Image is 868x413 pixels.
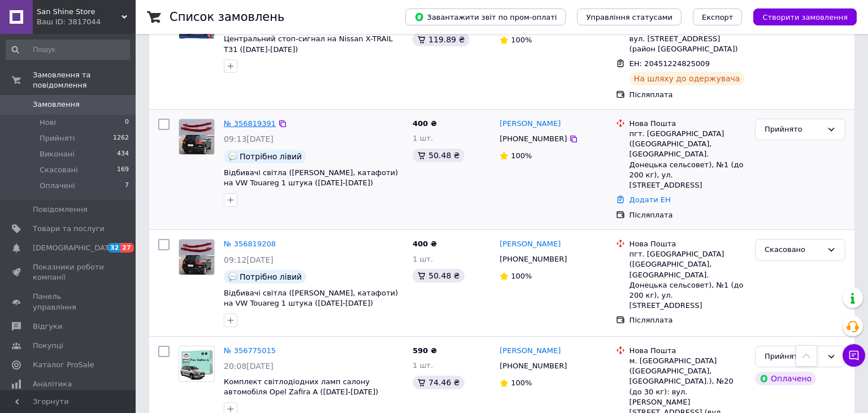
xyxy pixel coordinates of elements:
span: Показники роботи компанії [33,262,105,282]
span: Експорт [702,13,734,21]
span: Скасовані [40,165,78,175]
span: 100% [511,272,532,280]
span: Виконані [40,149,75,159]
a: № 356775015 [224,346,276,355]
span: 400 ₴ [413,240,437,248]
div: Післяплата [630,315,746,325]
h1: Список замовлень [170,10,284,24]
span: 32 [107,243,120,253]
span: Повідомлення [33,205,88,215]
div: 119.89 ₴ [413,33,469,46]
span: Товари та послуги [33,224,105,234]
span: 100% [511,379,532,387]
span: Прийняті [40,133,75,144]
img: :speech_balloon: [228,152,237,161]
span: Аналітика [33,379,72,389]
span: Замовлення та повідомлення [33,70,136,90]
div: [PHONE_NUMBER] [497,359,569,373]
div: 74.46 ₴ [413,376,464,389]
span: 100% [511,36,532,44]
button: Експорт [693,8,743,25]
div: 50.48 ₴ [413,269,464,282]
span: 20:08[DATE] [224,362,274,371]
a: Комплект світлодіодних ламп салону автомобіля Opel Zafira A ([DATE]-[DATE]) [224,377,378,397]
span: Потрібно лівий [240,272,302,281]
div: Ваш ID: 3817044 [37,17,136,27]
img: :speech_balloon: [228,272,237,281]
span: Відгуки [33,321,62,332]
div: Прийнято [765,124,822,136]
div: Нова Пошта [630,239,746,249]
span: Оплачені [40,181,75,191]
span: 0 [125,118,129,128]
div: [PHONE_NUMBER] [497,252,569,267]
div: 50.48 ₴ [413,149,464,162]
a: Фото товару [179,119,215,155]
span: 09:13[DATE] [224,134,274,144]
div: пгт. [GEOGRAPHIC_DATA] ([GEOGRAPHIC_DATA], [GEOGRAPHIC_DATA]. Донецька сельсовет), №1 (до 200 кг)... [630,129,746,190]
button: Чат з покупцем [843,344,865,367]
a: Створити замовлення [742,12,857,21]
div: Оплачено [755,372,816,385]
button: Управління статусами [577,8,682,25]
img: Фото товару [179,348,214,380]
span: 1 шт. [413,255,433,263]
a: Відбивачі світла ([PERSON_NAME], катафоти) на VW Touareg 1 штука ([DATE]-[DATE]) [224,289,398,308]
a: [PERSON_NAME] [500,346,561,357]
span: 1 шт. [413,361,433,369]
div: На шляху до одержувача [630,72,745,85]
span: Управління статусами [586,13,672,21]
a: Фото товару [179,239,215,275]
div: [PHONE_NUMBER] [497,132,569,146]
span: Створити замовлення [762,13,848,21]
a: Відбивачі світла ([PERSON_NAME], катафоти) на VW Touareg 1 штука ([DATE]-[DATE]) [224,168,398,188]
span: 1262 [113,133,129,144]
span: ЕН: 20451224825009 [630,59,710,68]
a: Центральний стоп-сигнал на Nissan X-TRAIL T31 ([DATE]-[DATE]) [224,34,393,54]
div: пгт. [GEOGRAPHIC_DATA] ([GEOGRAPHIC_DATA], [GEOGRAPHIC_DATA]. Донецька сельсовет), №1 (до 200 кг)... [630,249,746,311]
span: 434 [117,149,129,159]
span: 169 [117,165,129,175]
div: Післяплата [630,90,746,100]
span: Нові [40,118,56,128]
span: Каталог ProSale [33,360,94,370]
span: [DEMOGRAPHIC_DATA] [33,243,116,253]
span: 590 ₴ [413,346,437,355]
div: Прийнято [765,351,822,363]
div: Післяплата [630,210,746,220]
span: 400 ₴ [413,119,437,128]
span: Панель управління [33,292,105,312]
span: 100% [511,151,532,160]
a: № 356819208 [224,240,276,248]
span: San Shine Store [37,7,121,17]
button: Створити замовлення [753,8,857,25]
div: Нова Пошта [630,119,746,129]
img: Фото товару [179,240,214,274]
a: [PERSON_NAME] [500,239,561,250]
input: Пошук [6,40,130,60]
span: 7 [125,181,129,191]
span: Потрібно лівий [240,152,302,161]
button: Завантажити звіт по пром-оплаті [405,8,566,25]
div: Нова Пошта [630,346,746,356]
span: Покупці [33,341,63,351]
a: Додати ЕН [630,195,671,204]
img: Фото товару [179,119,214,154]
span: Замовлення [33,99,80,110]
span: 27 [120,243,133,253]
div: Скасовано [765,244,822,256]
span: Завантажити звіт по пром-оплаті [414,12,557,22]
a: [PERSON_NAME] [500,119,561,129]
span: 1 шт. [413,134,433,142]
a: Фото товару [179,346,215,382]
span: 09:12[DATE] [224,255,274,264]
a: № 356819391 [224,119,276,128]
